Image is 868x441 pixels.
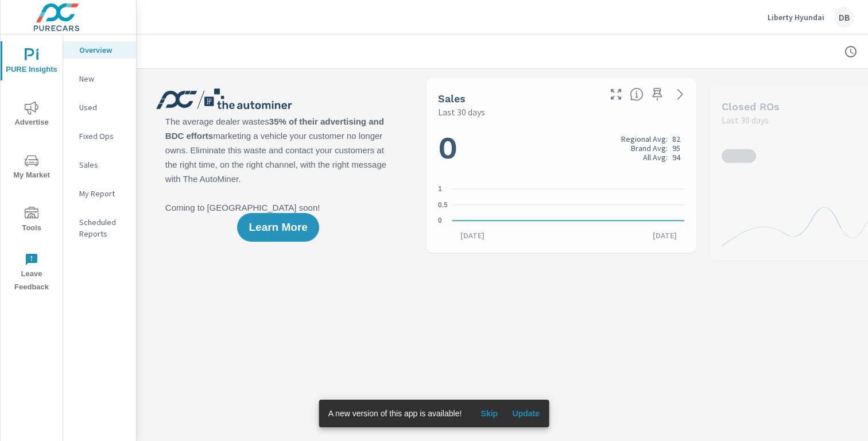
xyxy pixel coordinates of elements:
span: PURE Insights [4,48,59,76]
span: Tools [4,207,59,235]
p: Overview [79,44,127,56]
h5: Closed ROs [722,100,780,113]
div: My Report [63,185,136,202]
p: Used [79,102,127,113]
span: Leave Feedback [4,253,59,294]
span: My Market [4,154,59,182]
p: Last 30 days [438,105,485,119]
p: 94 [672,153,680,162]
button: Learn More [237,213,319,242]
text: 0 [438,216,442,225]
div: Scheduled Reports [63,214,136,242]
button: Skip [471,404,507,423]
div: DB [834,7,854,28]
span: Learn More [249,222,307,233]
span: Save this to your personalized report [648,85,666,103]
div: Used [63,99,136,116]
p: Sales [79,159,127,171]
a: See more details in report [671,85,689,103]
div: Overview [63,41,136,59]
p: My Report [79,188,127,199]
p: Brand Avg: [631,144,668,153]
div: Sales [63,156,136,173]
h5: Sales [438,92,466,105]
text: 1 [438,185,442,193]
span: Number of vehicles sold by the dealership over the selected date range. [Source: This data is sou... [630,87,644,101]
div: New [63,70,136,87]
p: All Avg: [643,153,668,162]
p: Scheduled Reports [79,216,127,239]
div: Fixed Ops [63,127,136,145]
p: New [79,73,127,84]
button: Update [507,404,544,423]
button: Make Fullscreen [607,85,625,103]
p: Fixed Ops [79,130,127,142]
span: Update [512,408,540,419]
p: [DATE] [452,230,493,241]
h1: 0 [438,129,684,168]
p: 95 [672,144,680,153]
p: Last 30 days [722,113,769,127]
div: nav menu [1,34,63,299]
p: 82 [672,134,680,144]
span: Advertise [4,101,59,129]
p: Regional Avg: [621,134,668,144]
p: Liberty Hyundai [768,12,824,22]
p: [DATE] [645,230,685,241]
span: Skip [475,408,503,419]
text: 0.5 [438,201,448,209]
span: A new version of this app is available! [328,409,462,418]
